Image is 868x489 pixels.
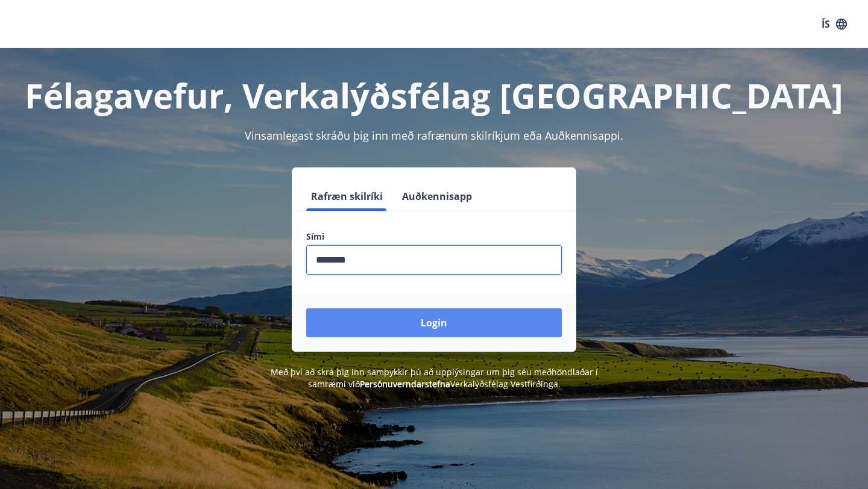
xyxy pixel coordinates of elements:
[306,308,562,337] button: Login
[271,366,598,390] span: Með því að skrá þig inn samþykkir þú að upplýsingar um þig séu meðhöndlaðar í samræmi við Verkalý...
[14,72,854,118] h1: Félagavefur, Verkalýðsfélag [GEOGRAPHIC_DATA]
[306,231,562,243] label: Sími
[815,13,854,35] button: ÍS
[397,182,477,211] button: Auðkennisapp
[306,182,388,211] button: Rafræn skilríki
[245,128,623,143] span: Vinsamlegast skráðu þig inn með rafrænum skilríkjum eða Auðkennisappi.
[360,378,450,390] a: Persónuverndarstefna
